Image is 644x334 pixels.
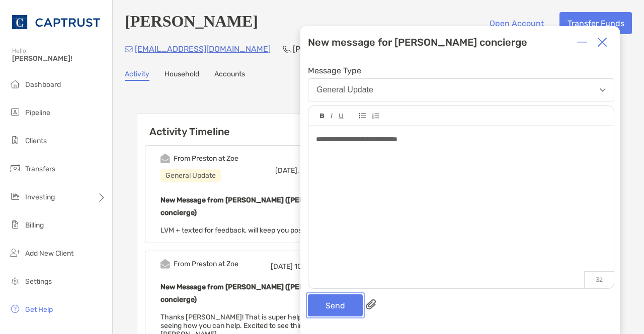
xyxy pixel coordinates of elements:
a: Household [165,70,199,81]
img: billing icon [9,218,21,231]
span: Billing [25,221,44,230]
img: investing icon [9,190,21,202]
b: New Message from [PERSON_NAME] ([PERSON_NAME] concierge) [160,196,346,217]
img: Editor control icon [320,114,325,119]
img: Editor control icon [359,113,366,119]
img: clients icon [9,134,21,146]
span: Message Type [308,66,614,75]
img: get-help icon [9,303,21,315]
div: From Preston at Zoe [174,260,238,268]
span: Settings [25,277,52,286]
div: New message for [PERSON_NAME] concierge [308,36,527,48]
img: Close [597,37,607,47]
img: pipeline icon [9,106,21,118]
div: From Preston at Zoe [174,154,238,163]
div: General Update [160,169,221,182]
img: Phone Icon [283,45,291,53]
img: Editor control icon [331,114,333,119]
img: Editor control icon [372,113,379,119]
span: Get Help [25,305,53,314]
span: Dashboard [25,80,61,89]
span: [DATE], [275,166,299,175]
h6: Activity Timeline [137,114,398,138]
img: Editor control icon [339,114,344,119]
b: New Message from [PERSON_NAME] ([PERSON_NAME] concierge) [160,283,346,304]
button: Open Account [481,12,551,34]
img: Open dropdown arrow [600,88,606,92]
img: settings icon [9,275,21,287]
img: transfers icon [9,162,21,174]
button: Send [308,294,363,316]
div: General Update [316,85,373,94]
button: Transfer Funds [559,12,632,34]
img: paperclip attachments [366,299,376,309]
img: Email Icon [125,46,133,52]
span: Pipeline [25,108,50,117]
button: General Update [308,78,614,101]
img: Expand or collapse [577,37,587,47]
a: Accounts [214,70,245,81]
span: LVM + texted for feedback, will keep you posted! [160,226,314,235]
span: Clients [25,137,47,145]
p: [EMAIL_ADDRESS][DOMAIN_NAME] [135,43,271,55]
img: dashboard icon [9,78,21,90]
span: [DATE] [271,262,293,271]
span: [PERSON_NAME]! [12,54,106,63]
h4: [PERSON_NAME] [125,12,258,34]
span: Investing [25,193,55,201]
img: CAPTRUST Logo [12,4,100,40]
span: 10:40 AM ED [294,262,335,271]
a: Activity [125,70,149,81]
img: add_new_client icon [9,247,21,259]
p: 32 [584,271,614,288]
p: [PHONE_NUMBER] [293,43,364,55]
span: Transfers [25,165,55,173]
span: Add New Client [25,249,73,258]
img: Event icon [160,154,170,163]
img: Event icon [160,259,170,269]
